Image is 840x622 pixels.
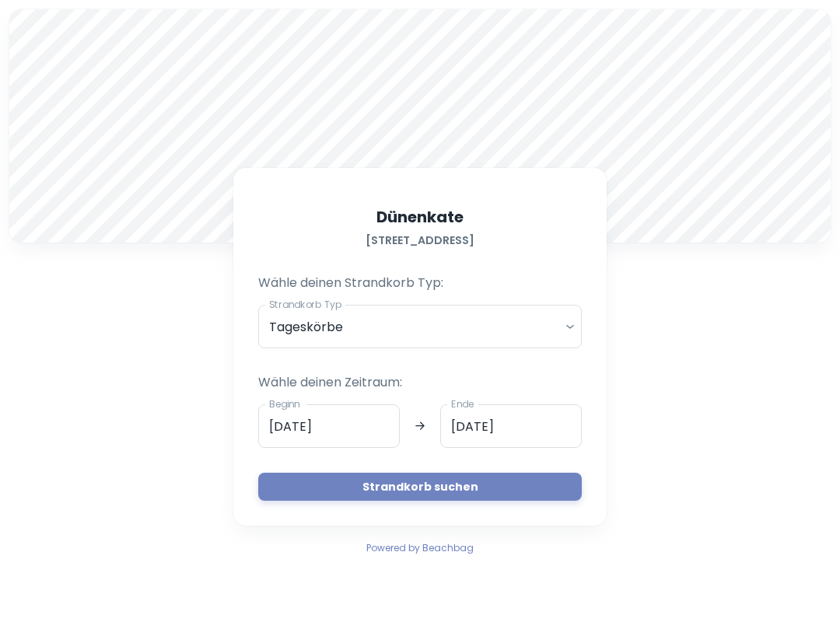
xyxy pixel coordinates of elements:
label: Strandkorb Typ [269,298,341,311]
h6: [STREET_ADDRESS] [366,232,474,249]
div: Tageskörbe [258,305,582,348]
button: Strandkorb suchen [258,473,582,501]
span: Powered by Beachbag [366,541,474,554]
label: Ende [451,397,474,411]
p: Wähle deinen Strandkorb Typ: [258,274,582,292]
label: Beginn [269,397,300,411]
p: Wähle deinen Zeitraum: [258,373,582,392]
input: dd.mm.yyyy [258,404,400,448]
a: Powered by Beachbag [366,538,474,557]
input: dd.mm.yyyy [440,404,582,448]
h5: Dünenkate [376,205,464,229]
